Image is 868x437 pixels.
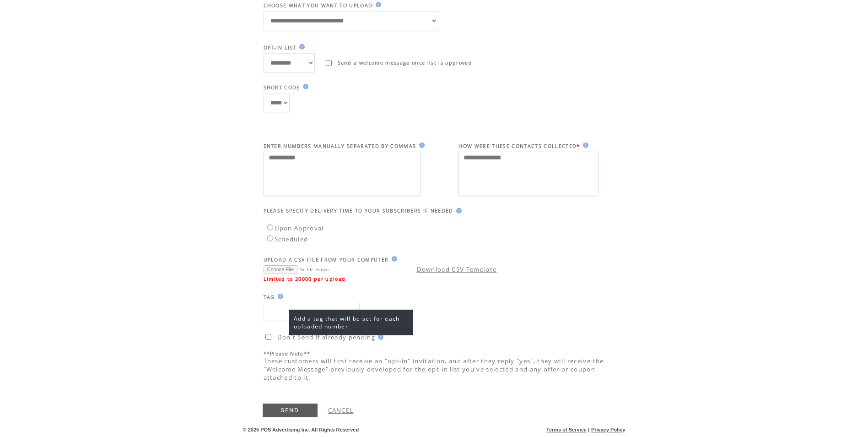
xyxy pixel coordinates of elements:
a: Privacy Policy [591,427,625,432]
img: help.gif [416,142,425,148]
span: UPLOAD A CSV FILE FROM YOUR COMPUTER [264,257,389,263]
a: SEND [263,404,318,417]
span: ENTER NUMBERS MANUALLY SEPARATED BY COMMAS [264,143,416,149]
img: help.gif [300,84,308,89]
span: PLEASE SPECIFY DELIVERY TIME TO YOUR SUBSCRIBERS IF NEEDED [264,208,453,214]
span: Add a tag that will be set for each uploaded number. [294,315,400,330]
span: OPT-IN LIST [264,44,297,51]
span: © 2025 POS Advertising Inc. All Rights Reserved [243,427,359,432]
span: SHORT CODE [264,84,300,91]
img: help.gif [373,2,381,7]
img: help.gif [375,334,383,340]
span: HOW WERE THESE CONTACTS COLLECTED [458,143,577,149]
a: Download CSV Template [417,265,497,273]
img: help.gif [389,256,397,262]
span: TAG [264,294,275,300]
img: help.gif [453,208,462,213]
img: help.gif [580,142,588,148]
label: Upon Approval [265,224,324,232]
a: Terms of Service [546,427,587,432]
input: Scheduled [267,235,273,241]
label: Scheduled [265,235,308,243]
span: | [588,427,589,432]
span: CHOOSE WHAT YOU WANT TO UPLOAD [264,2,373,9]
span: Send a welcome message once list is approved [338,60,473,66]
a: CANCEL [328,406,354,415]
span: These customers will first receive an "opt-in" invitation, and after they reply "yes", they will ... [264,357,604,382]
span: Don't Send if already pending [277,333,376,341]
span: Limited to 20000 per upload [264,276,346,282]
img: help.gif [275,294,283,299]
img: help.gif [297,44,305,49]
input: Upon Approval [267,224,273,230]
